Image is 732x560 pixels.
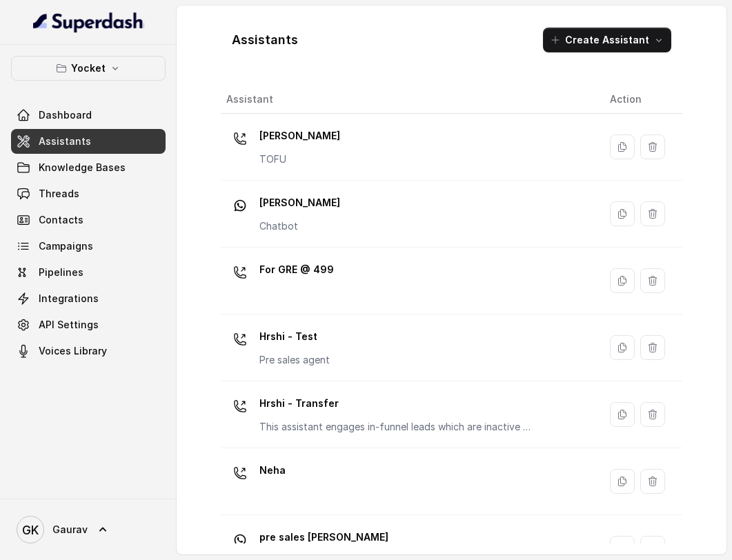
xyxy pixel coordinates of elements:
[39,344,107,358] span: Voices Library
[259,526,388,548] p: pre sales [PERSON_NAME]
[11,510,166,549] a: Gaurav
[39,266,83,279] span: Pipelines
[39,292,99,306] span: Integrations
[259,353,330,367] p: Pre sales agent
[259,259,334,281] p: For GRE @ 499
[11,208,166,232] a: Contacts
[259,459,286,481] p: Neha
[39,213,83,227] span: Contacts
[22,523,39,537] text: GK
[11,181,166,206] a: Threads
[11,312,166,337] a: API Settings
[71,60,106,77] p: Yocket
[11,56,166,81] button: Yocket
[39,318,99,332] span: API Settings
[221,86,599,114] th: Assistant
[599,86,682,114] th: Action
[259,392,535,414] p: Hrshi - Transfer
[259,125,340,147] p: [PERSON_NAME]
[39,187,79,201] span: Threads
[232,29,298,51] h1: Assistants
[11,103,166,128] a: Dashboard
[259,219,340,233] p: Chatbot
[39,161,126,174] span: Knowledge Bases
[11,129,166,154] a: Assistants
[259,326,330,348] p: Hrshi - Test
[543,28,671,52] button: Create Assistant
[11,155,166,180] a: Knowledge Bases
[11,286,166,311] a: Integrations
[11,339,166,363] a: Voices Library
[11,234,166,259] a: Campaigns
[39,239,93,253] span: Campaigns
[259,152,340,166] p: TOFU
[39,108,92,122] span: Dashboard
[52,523,88,537] span: Gaurav
[33,11,144,33] img: light.svg
[11,260,166,285] a: Pipelines
[39,134,91,148] span: Assistants
[259,192,340,214] p: [PERSON_NAME]
[259,420,535,434] p: This assistant engages in-funnel leads which are inactive and transfer the call to a real Sales p...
